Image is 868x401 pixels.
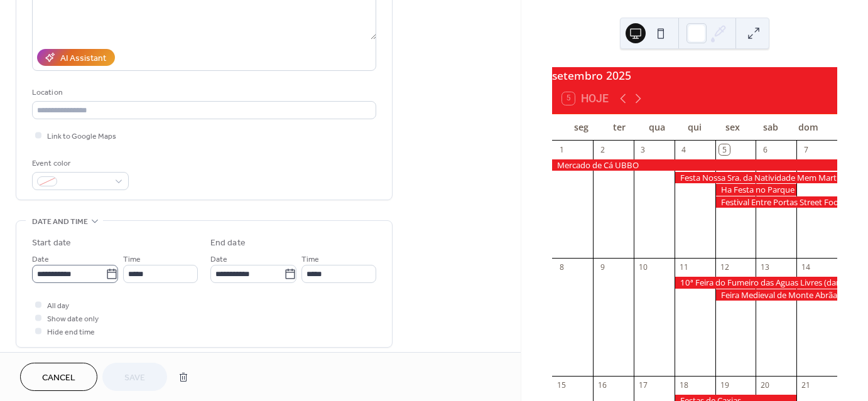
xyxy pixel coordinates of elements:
div: 2 [597,144,608,155]
span: Date [210,253,227,266]
span: Show date only [47,313,99,326]
div: 20 [760,380,771,390]
span: Time [123,253,141,266]
div: Ha Festa no Parque 6 bandas de tributo [715,184,797,195]
button: Cancel [20,363,97,391]
div: Event color [32,157,126,170]
div: 13 [760,262,771,273]
div: Location [32,86,374,99]
div: 12 [719,262,730,273]
span: All day [47,299,69,313]
div: Feira Medieval de Monte Abrãao [715,289,837,301]
div: 10 [637,262,648,273]
div: 7 [801,144,811,155]
span: Hide end time [47,326,95,339]
div: 16 [597,380,608,390]
div: seg [562,114,600,140]
div: qui [676,114,713,140]
span: Date [32,253,49,266]
div: sex [713,114,751,140]
div: qua [638,114,676,140]
div: Festival Entre Portas Street Food e artesanato [715,196,837,208]
div: Festa Nossa Sra. da Natividade Mem Martins [675,172,837,183]
div: 18 [678,380,689,390]
div: 14 [801,262,811,273]
div: 17 [637,380,648,390]
div: setembro 2025 [552,67,837,83]
div: AI Assistant [60,52,106,65]
span: Link to Google Maps [47,130,116,143]
button: AI Assistant [37,49,115,66]
div: 5 [719,144,730,155]
div: 10ª Feira do Fumeiro das Aguas Livres (damaia) [675,277,837,288]
div: 9 [597,262,608,273]
div: End date [210,237,246,250]
div: 3 [637,144,648,155]
div: 4 [678,144,689,155]
div: 6 [760,144,771,155]
span: Date and time [32,215,88,228]
div: 11 [678,262,689,273]
div: 15 [556,380,567,390]
div: Mercado de Cá UBBO [552,159,837,171]
div: sab [751,114,789,140]
div: dom [789,114,827,140]
div: 8 [556,262,567,273]
span: Cancel [42,372,75,385]
span: Time [301,253,319,266]
div: 1 [556,144,567,155]
div: 19 [719,380,730,390]
div: ter [600,114,637,140]
div: 21 [801,380,811,390]
div: Start date [32,237,71,250]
